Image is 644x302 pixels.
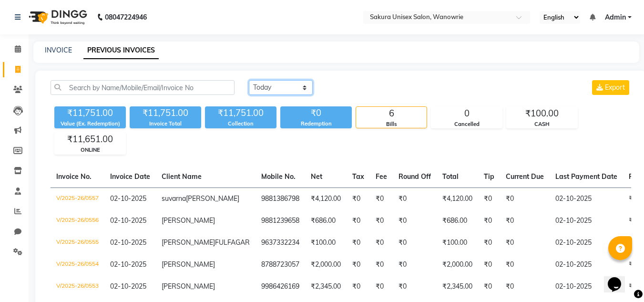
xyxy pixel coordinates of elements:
[256,276,305,298] td: 9986426169
[110,282,146,291] span: 02-10-2025
[484,172,494,181] span: Tip
[162,216,215,225] span: [PERSON_NAME]
[55,133,125,146] div: ₹11,651.00
[162,260,215,269] span: [PERSON_NAME]
[186,194,239,203] span: [PERSON_NAME]
[550,276,623,298] td: 02-10-2025
[347,187,370,210] td: ₹0
[500,232,550,254] td: ₹0
[205,106,276,120] div: ₹11,751.00
[393,232,437,254] td: ₹0
[51,254,104,276] td: V/2025-26/0554
[478,276,500,298] td: ₹0
[500,254,550,276] td: ₹0
[162,172,202,181] span: Client Name
[437,187,478,210] td: ₹4,120.00
[45,46,72,54] a: INVOICE
[215,238,250,247] span: FULFAGAR
[51,210,104,232] td: V/2025-26/0556
[51,187,104,210] td: V/2025-26/0557
[54,120,126,128] div: Value (Ex. Redemption)
[393,187,437,210] td: ₹0
[437,210,478,232] td: ₹686.00
[305,254,347,276] td: ₹2,000.00
[105,4,147,31] b: 08047224946
[356,120,427,128] div: Bills
[437,276,478,298] td: ₹2,345.00
[311,172,322,181] span: Net
[347,276,370,298] td: ₹0
[356,107,427,120] div: 6
[507,120,577,128] div: CASH
[162,282,215,291] span: [PERSON_NAME]
[305,276,347,298] td: ₹2,345.00
[506,172,544,181] span: Current Due
[478,210,500,232] td: ₹0
[55,146,125,154] div: ONLINE
[130,120,201,128] div: Invoice Total
[347,210,370,232] td: ₹0
[399,172,431,181] span: Round Off
[437,232,478,254] td: ₹100.00
[162,194,186,203] span: suvarna
[550,210,623,232] td: 02-10-2025
[110,238,146,247] span: 02-10-2025
[507,107,577,120] div: ₹100.00
[478,232,500,254] td: ₹0
[110,216,146,225] span: 02-10-2025
[347,232,370,254] td: ₹0
[370,254,393,276] td: ₹0
[550,187,623,210] td: 02-10-2025
[393,210,437,232] td: ₹0
[431,107,502,120] div: 0
[130,106,201,120] div: ₹11,751.00
[500,210,550,232] td: ₹0
[500,187,550,210] td: ₹0
[54,106,126,120] div: ₹11,751.00
[110,194,146,203] span: 02-10-2025
[370,276,393,298] td: ₹0
[280,120,352,128] div: Redemption
[347,254,370,276] td: ₹0
[256,232,305,254] td: 9637332234
[256,254,305,276] td: 8788723057
[431,120,502,128] div: Cancelled
[305,210,347,232] td: ₹686.00
[442,172,459,181] span: Total
[205,120,276,128] div: Collection
[162,238,215,247] span: [PERSON_NAME]
[478,254,500,276] td: ₹0
[56,172,92,181] span: Invoice No.
[437,254,478,276] td: ₹2,000.00
[305,232,347,254] td: ₹100.00
[83,42,159,59] a: PREVIOUS INVOICES
[24,4,90,31] img: logo
[51,80,235,95] input: Search by Name/Mobile/Email/Invoice No
[370,187,393,210] td: ₹0
[605,12,626,22] span: Admin
[550,232,623,254] td: 02-10-2025
[280,106,352,120] div: ₹0
[370,232,393,254] td: ₹0
[393,254,437,276] td: ₹0
[550,254,623,276] td: 02-10-2025
[110,260,146,269] span: 02-10-2025
[376,172,387,181] span: Fee
[352,172,364,181] span: Tax
[393,276,437,298] td: ₹0
[261,172,296,181] span: Mobile No.
[605,83,625,92] span: Export
[51,276,104,298] td: V/2025-26/0553
[500,276,550,298] td: ₹0
[256,210,305,232] td: 9881239658
[592,80,629,95] button: Export
[51,232,104,254] td: V/2025-26/0555
[110,172,150,181] span: Invoice Date
[555,172,617,181] span: Last Payment Date
[370,210,393,232] td: ₹0
[478,187,500,210] td: ₹0
[256,187,305,210] td: 9881386798
[305,187,347,210] td: ₹4,120.00
[604,264,634,292] iframe: chat widget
